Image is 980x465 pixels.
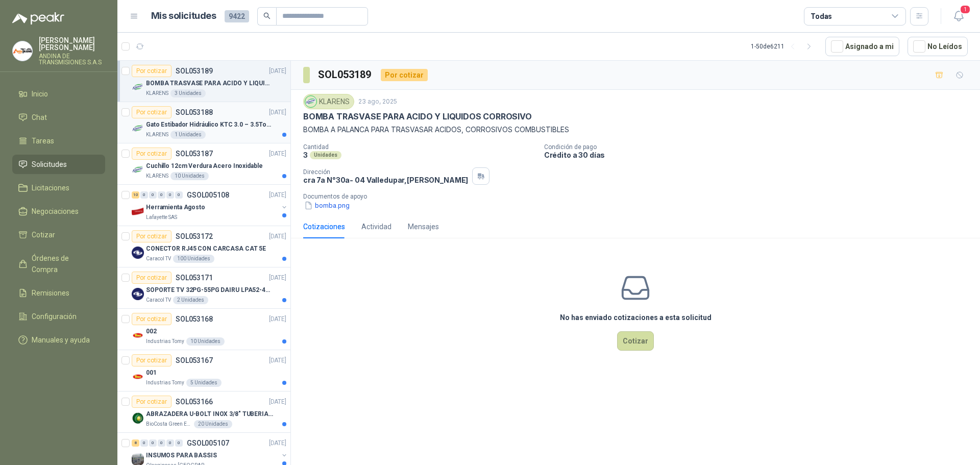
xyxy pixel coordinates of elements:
[146,296,171,304] p: Caracol TV
[170,131,206,139] div: 1 Unidades
[117,309,290,350] a: Por cotizarSOL053168[DATE] Company Logo002Industrias Tomy10 Unidades
[176,398,213,405] p: SOL053166
[303,168,468,176] p: Dirección
[132,288,144,300] img: Company Logo
[544,151,976,159] p: Crédito a 30 días
[269,66,286,76] p: [DATE]
[12,283,105,303] a: Remisiones
[117,143,290,185] a: Por cotizarSOL053187[DATE] Company LogoCuchillo 12cm Verdura Acero InoxidableKLARENS10 Unidades
[751,38,817,55] div: 1 - 50 de 6211
[176,357,213,364] p: SOL053167
[146,89,168,97] p: KLARENS
[132,396,171,408] div: Por cotizar
[560,312,712,323] h3: No has enviado cotizaciones a esta solicitud
[303,151,308,159] p: 3
[146,79,273,88] p: BOMBA TRASVASE PARA ACIDO Y LIQUIDOS CORROSIVO
[132,230,171,242] div: Por cotizar
[303,124,968,135] p: BOMBA A PALANCA PARA TRASVASAR ACIDOS, CORROSIVOS COMBUSTIBLES
[825,37,899,56] button: Asignado a mi
[132,164,144,176] img: Company Logo
[146,337,184,346] p: Industrias Tomy
[173,296,208,304] div: 2 Unidades
[166,191,174,199] div: 0
[117,391,290,433] a: Por cotizarSOL053166[DATE] Company LogoABRAZADERA U-BOLT INOX 3/8" TUBERIA 4"BioCosta Green Energ...
[132,65,171,77] div: Por cotizar
[140,191,148,199] div: 0
[269,314,286,324] p: [DATE]
[175,439,183,447] div: 0
[146,255,171,263] p: Caracol TV
[176,315,213,323] p: SOL053168
[13,41,32,61] img: Company Logo
[186,379,222,387] div: 5 Unidades
[173,255,214,263] div: 100 Unidades
[132,205,144,217] img: Company Logo
[132,191,139,199] div: 10
[12,225,105,244] a: Cotizar
[132,247,144,259] img: Company Logo
[303,200,351,211] button: bomba.png
[166,439,174,447] div: 0
[132,313,171,325] div: Por cotizar
[39,53,105,65] p: ANDINA DE TRANSMISIONES S.A.S
[12,178,105,198] a: Licitaciones
[269,273,286,283] p: [DATE]
[132,371,144,383] img: Company Logo
[303,94,354,109] div: KLARENS
[132,329,144,341] img: Company Logo
[146,120,273,130] p: Gato Estibador Hidráulico KTC 3.0 – 3.5Ton 1.2mt HPT
[146,285,273,295] p: SOPORTE TV 32PG-55PG DAIRU LPA52-446KIT2
[146,203,205,212] p: Herramienta Agosto
[176,274,213,281] p: SOL053171
[949,7,968,26] button: 1
[12,307,105,326] a: Configuración
[175,191,183,199] div: 0
[381,69,428,81] div: Por cotizar
[32,112,47,123] span: Chat
[146,161,262,171] p: Cuchillo 12cm Verdura Acero Inoxidable
[146,409,273,419] p: ABRAZADERA U-BOLT INOX 3/8" TUBERIA 4"
[158,439,165,447] div: 0
[132,81,144,93] img: Company Logo
[146,379,184,387] p: Industrias Tomy
[170,89,206,97] div: 3 Unidades
[12,12,64,25] img: Logo peakr
[158,191,165,199] div: 0
[32,253,95,275] span: Órdenes de Compra
[32,229,55,240] span: Cotizar
[32,182,69,193] span: Licitaciones
[187,439,229,447] p: GSOL005107
[12,249,105,279] a: Órdenes de Compra
[146,368,157,378] p: 001
[960,5,971,14] span: 1
[269,108,286,117] p: [DATE]
[117,61,290,102] a: Por cotizarSOL053189[DATE] Company LogoBOMBA TRASVASE PARA ACIDO Y LIQUIDOS CORROSIVOKLARENS3 Uni...
[146,420,192,428] p: BioCosta Green Energy S.A.S
[117,226,290,267] a: Por cotizarSOL053172[DATE] Company LogoCONECTOR RJ45 CON CARCASA CAT 5ECaracol TV100 Unidades
[146,327,157,336] p: 002
[132,106,171,118] div: Por cotizar
[318,67,373,83] h3: SOL053189
[263,12,271,19] span: search
[303,193,976,200] p: Documentos de apoyo
[146,131,168,139] p: KLARENS
[117,267,290,309] a: Por cotizarSOL053171[DATE] Company LogoSOPORTE TV 32PG-55PG DAIRU LPA52-446KIT2Caracol TV2 Unidades
[194,420,232,428] div: 20 Unidades
[32,206,79,217] span: Negociaciones
[908,37,968,56] button: No Leídos
[186,337,225,346] div: 10 Unidades
[269,438,286,448] p: [DATE]
[303,143,536,151] p: Cantidad
[358,97,397,107] p: 23 ago, 2025
[32,159,67,170] span: Solicitudes
[117,102,290,143] a: Por cotizarSOL053188[DATE] Company LogoGato Estibador Hidráulico KTC 3.0 – 3.5Ton 1.2mt HPTKLAREN...
[149,439,157,447] div: 0
[146,244,266,254] p: CONECTOR RJ45 CON CARCASA CAT 5E
[132,123,144,135] img: Company Logo
[187,191,229,199] p: GSOL005108
[269,149,286,159] p: [DATE]
[12,202,105,221] a: Negociaciones
[269,356,286,365] p: [DATE]
[176,67,213,75] p: SOL053189
[132,412,144,424] img: Company Logo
